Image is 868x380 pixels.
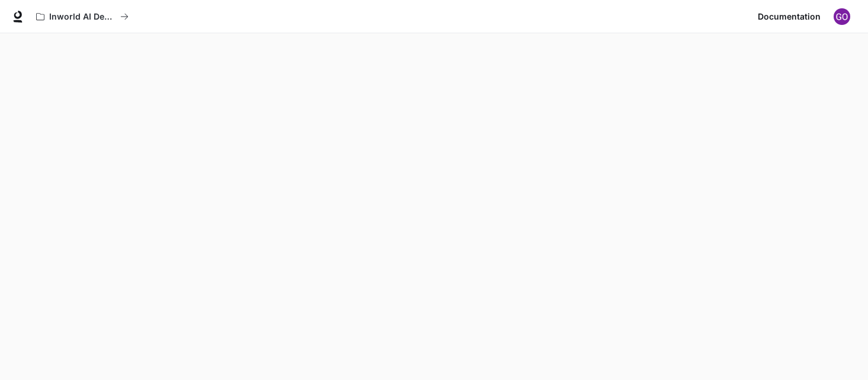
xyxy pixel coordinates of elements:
span: Documentation [758,9,821,24]
a: Documentation [753,5,825,28]
img: User avatar [834,8,850,25]
p: Inworld AI Demos [49,12,116,22]
button: All workspaces [31,5,134,28]
button: User avatar [830,5,854,28]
